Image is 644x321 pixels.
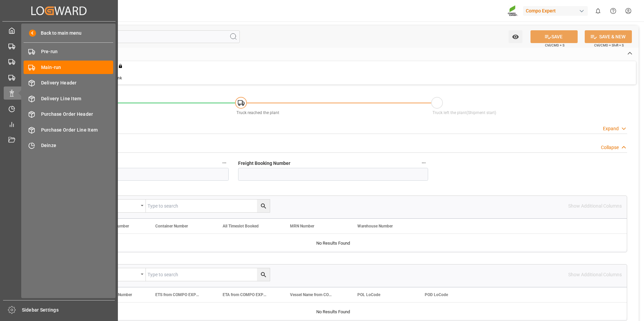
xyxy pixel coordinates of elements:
a: Pre-run Deinze [4,55,114,68]
span: ETS from COMPO EXPERT [155,292,200,297]
span: Warehouse Number [357,224,393,228]
span: Pre-run [41,48,114,55]
a: Timeslot Management [4,102,114,115]
button: search button [257,200,270,212]
span: Container Number [155,224,188,228]
span: Freight Booking Number [238,160,290,167]
img: Screenshot%202023-09-29%20at%2010.02.21.png_1712312052.png [508,5,518,17]
button: show 0 new notifications [590,3,606,19]
input: Type to search [146,200,270,212]
span: POD LoCode [425,292,448,297]
span: All Timeslot Booked [223,224,259,228]
span: POL LoCode [357,292,380,297]
button: SAVE [530,30,578,43]
a: Main-run Deinze [4,39,114,52]
button: Freight Booking Number [419,158,428,167]
span: Vessel Name from COMPO EXPERT [290,292,335,297]
button: Help Center [606,3,621,19]
input: Search Fields [31,30,240,43]
span: Purchase Order Header [41,111,114,118]
button: search button [257,268,270,281]
a: Delivery Header [24,76,113,90]
span: MRN Number [290,224,314,228]
div: Expand [603,125,619,132]
span: Truck reached the plant [236,110,279,115]
button: Freight Order Number * [220,158,229,167]
a: My Cockpit [4,24,114,37]
div: Collapse [601,144,619,151]
button: Compo Expert [523,4,590,17]
div: Equals [99,270,138,277]
span: Ctrl/CMD + S [545,43,565,48]
span: ETA from COMPO EXPERT [223,292,268,297]
a: Purchase Order Header Deinze [4,71,114,84]
a: Delivery Line Item [24,92,113,105]
span: Ctrl/CMD + Shift + S [594,43,624,48]
a: Purchase Order Header [24,108,113,121]
span: Back to main menu [36,30,82,37]
a: Pre-run [24,45,113,58]
button: open menu [95,268,146,281]
input: Type to search [146,268,270,281]
span: Main-run [41,64,114,71]
div: Equals [99,201,138,209]
span: Delivery Header [41,79,114,86]
button: open menu [509,30,522,43]
span: Delivery Line Item [41,95,114,102]
button: open menu [95,200,146,212]
span: Purchase Order Line Item [41,127,114,134]
span: Truck left the plant(Shipment start) [432,110,496,115]
a: Main-run [24,61,113,74]
a: Deinze [24,139,113,152]
span: Deinze [41,142,114,149]
a: Purchase Order Line Item [24,123,113,136]
span: Sidebar Settings [22,307,115,314]
button: SAVE & NEW [585,30,632,43]
div: Compo Expert [523,6,588,16]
